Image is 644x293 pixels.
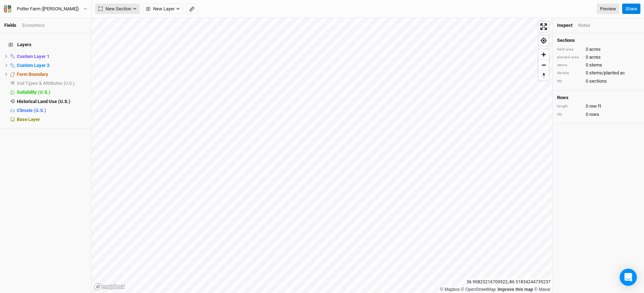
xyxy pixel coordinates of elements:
[589,111,599,118] span: rows
[557,78,582,84] div: qty
[17,63,87,68] div: Custom Layer 2
[4,23,16,28] a: Fields
[589,78,607,84] span: sections
[557,38,640,43] h4: Sections
[557,47,582,52] div: field area
[186,4,198,14] button: Shortcut: M
[17,5,79,13] div: Potter Farm (Tanya)
[22,22,45,29] div: Economics
[17,72,87,77] div: Farm Boundary
[17,117,87,122] div: Base Layer
[557,111,640,118] div: 0
[17,5,79,13] div: Potter Farm ([PERSON_NAME])
[557,54,640,60] div: 0
[538,70,549,80] span: Reset bearing to north
[557,63,582,68] div: stems
[146,5,175,13] span: New Layer
[557,112,582,117] div: qty
[589,62,602,68] span: stems
[622,4,640,14] button: Share
[620,269,637,286] div: Open Intercom Messenger
[17,80,75,86] span: Soil Types & Attributes (U.S.)
[17,54,87,59] div: Custom Layer 1
[557,95,640,101] h4: Rows
[589,54,601,60] span: acres
[557,22,572,29] div: Inspect
[557,78,640,84] div: 0
[17,117,40,122] span: Base Layer
[597,4,619,14] a: Preview
[17,80,87,86] div: Soil Types & Attributes (U.S.)
[557,62,640,68] div: 0
[4,38,87,52] h4: Layers
[17,99,70,104] span: Historical Land Use (U.S.)
[98,5,131,13] span: New Section
[17,99,87,104] div: Historical Land Use (U.S.)
[498,287,533,292] a: Improve this map
[557,70,640,76] div: 0
[94,283,125,291] a: Mapbox logo
[461,287,496,292] a: OpenStreetMap
[17,63,49,68] span: Custom Layer 2
[538,60,549,70] button: Zoom out
[538,60,549,70] span: Zoom out
[557,104,582,109] div: length
[17,54,49,59] span: Custom Layer 1
[589,46,601,53] span: acres
[17,89,87,95] div: Suitability (U.S.)
[17,89,50,95] span: Suitability (U.S.)
[557,55,582,60] div: planted area
[465,278,552,286] div: 36.90825216700922 , -86.51834244739237
[557,70,582,76] div: density
[589,103,601,109] span: row ft
[538,21,549,32] button: Enter fullscreen
[4,5,88,13] button: Potter Farm ([PERSON_NAME])
[95,4,140,14] button: New Section
[17,72,48,77] span: Farm Boundary
[17,108,87,113] div: Climate (U.S.)
[538,49,549,60] button: Zoom in
[557,46,640,53] div: 0
[92,18,552,293] canvas: Map
[17,108,46,113] span: Climate (U.S.)
[578,22,590,29] div: Notes
[557,103,640,109] div: 0
[534,287,551,292] a: Maxar
[143,4,183,14] button: New Layer
[440,287,460,292] a: Mapbox
[589,70,625,76] span: stems/planted ac
[538,70,549,80] button: Reset bearing to north
[538,35,549,46] button: Find my location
